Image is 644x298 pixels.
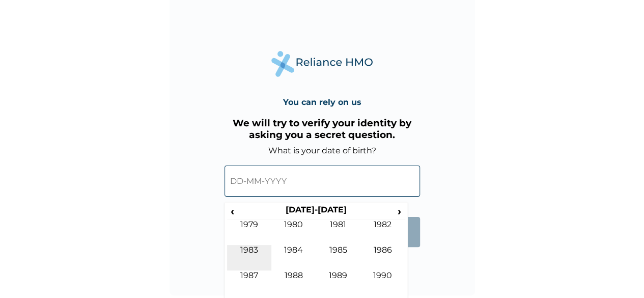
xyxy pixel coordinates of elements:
[271,220,316,245] td: 1980
[227,205,238,218] span: ‹
[316,245,361,270] td: 1985
[271,51,373,77] img: Reliance Health's Logo
[360,220,405,245] td: 1982
[283,97,361,107] h4: You can rely on us
[316,220,361,245] td: 1981
[316,270,361,296] td: 1989
[225,166,420,197] input: DD-MM-YYYY
[227,245,272,270] td: 1983
[360,270,405,296] td: 1990
[268,146,376,155] label: What is your date of birth?
[227,270,272,296] td: 1987
[271,270,316,296] td: 1988
[227,220,272,245] td: 1979
[238,205,394,219] th: [DATE]-[DATE]
[394,205,405,218] span: ›
[271,245,316,270] td: 1984
[360,245,405,270] td: 1986
[225,117,420,141] h3: We will try to verify your identity by asking you a secret question.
